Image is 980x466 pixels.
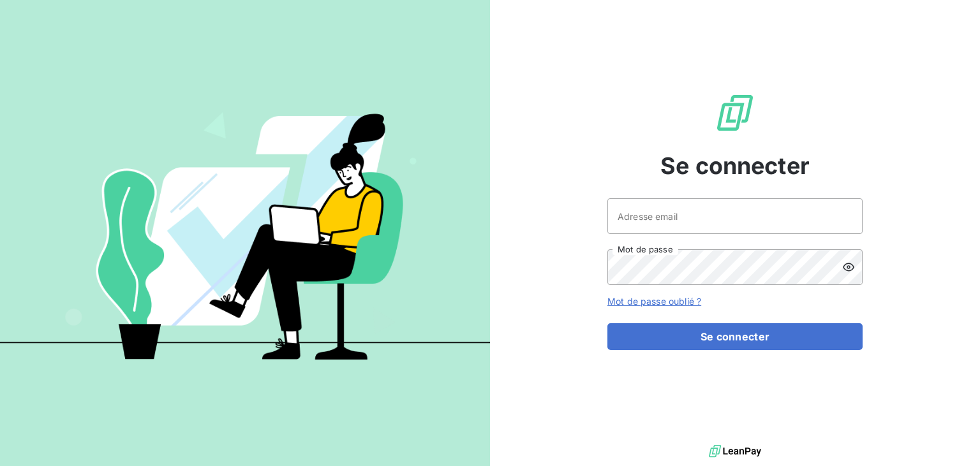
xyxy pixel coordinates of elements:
[607,323,863,350] button: Se connecter
[660,149,810,183] span: Se connecter
[607,198,863,234] input: placeholder
[607,296,701,307] a: Mot de passe oublié ?
[715,92,755,133] img: Logo LeanPay
[709,442,761,461] img: logo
